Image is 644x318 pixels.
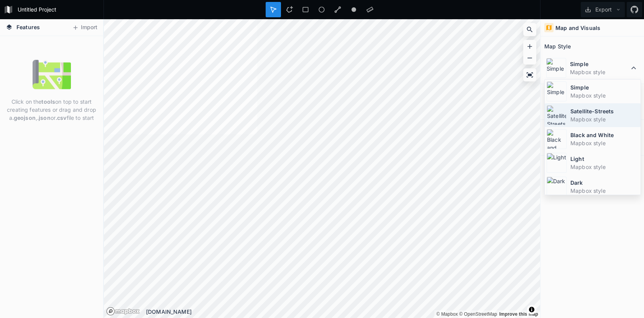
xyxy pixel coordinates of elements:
[106,307,140,316] a: Mapbox logo
[56,114,67,121] strong: .csv
[436,311,458,317] a: Mapbox
[459,311,497,317] a: OpenStreetMap
[16,23,40,31] span: Features
[12,114,36,121] strong: .geojson
[581,2,625,17] button: Export
[529,305,534,314] span: Toggle attribution
[544,40,571,52] h2: Map Style
[570,107,639,115] dt: Satellite-Streets
[570,187,639,195] dd: Mapbox style
[146,308,540,316] div: [DOMAIN_NAME]
[41,98,55,105] strong: tools
[547,81,567,101] img: Simple
[527,305,536,314] button: Toggle attribution
[33,55,71,94] img: empty
[499,311,538,317] a: Map feedback
[546,58,566,78] img: Simple
[570,163,639,171] dd: Mapbox style
[106,307,115,316] a: Mapbox logo
[570,155,639,163] dt: Light
[547,153,567,173] img: Light
[570,83,639,91] dt: Simple
[570,68,629,76] dd: Mapbox style
[547,129,567,149] img: Black and White
[570,131,639,139] dt: Black and White
[570,179,639,187] dt: Dark
[570,115,639,123] dd: Mapbox style
[570,91,639,99] dd: Mapbox style
[570,60,629,68] dt: Simple
[68,22,101,34] button: Import
[37,114,51,121] strong: .json
[555,24,600,32] h4: Map and Visuals
[547,177,567,197] img: Dark
[570,139,639,147] dd: Mapbox style
[6,98,97,122] p: Click on the on top to start creating features or drag and drop a , or file to start
[547,105,567,125] img: Satellite-Streets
